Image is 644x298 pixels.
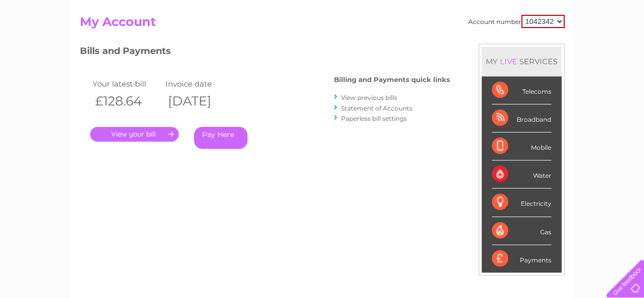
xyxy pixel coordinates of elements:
div: LIVE [498,57,519,66]
div: Water [492,160,551,188]
th: [DATE] [163,91,236,112]
div: Gas [492,217,551,245]
a: 0333 014 3131 [452,5,522,18]
h2: My Account [80,15,565,34]
div: Telecoms [492,76,551,104]
h4: Billing and Payments quick links [334,76,450,84]
a: Blog [555,43,570,51]
div: MY SERVICES [482,47,562,76]
a: Statement of Accounts [341,104,412,112]
a: View previous bills [341,94,397,101]
h3: Bills and Payments [80,44,450,62]
div: Mobile [492,132,551,160]
div: Broadband [492,104,551,132]
a: . [90,127,179,142]
a: Water [465,43,484,51]
div: Account number [468,15,565,28]
a: Contact [576,43,601,51]
div: Clear Business is a trading name of Verastar Limited (registered in [GEOGRAPHIC_DATA] No. 3667643... [82,6,563,49]
img: logo.png [22,26,74,58]
a: Log out [610,43,634,51]
a: Pay Here [194,127,247,149]
a: Energy [490,43,513,51]
td: Your latest bill [90,77,163,91]
div: Payments [492,245,551,273]
div: Electricity [492,188,551,216]
a: Telecoms [519,43,549,51]
a: Paperless bill settings [341,115,407,122]
td: Invoice date [163,77,236,91]
th: £128.64 [90,91,163,112]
